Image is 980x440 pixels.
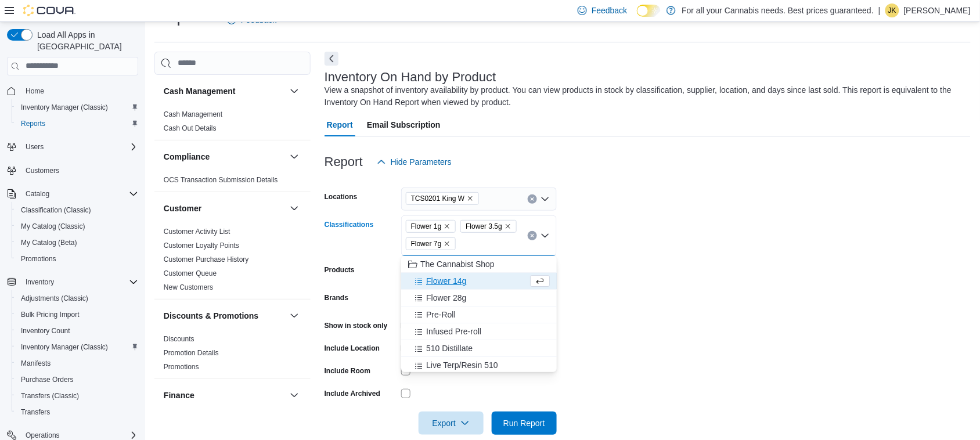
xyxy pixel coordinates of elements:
[401,273,557,290] button: Flower 14g
[164,283,213,291] a: New Customers
[325,52,338,66] button: Next
[164,85,285,97] button: Cash Management
[406,192,480,205] span: TCS0201 King W
[12,251,143,267] button: Promotions
[12,218,143,235] button: My Catalog (Classic)
[327,113,353,136] span: Report
[164,203,201,214] h3: Customer
[164,334,194,344] span: Discounts
[2,274,143,290] button: Inventory
[21,359,51,368] span: Manifests
[325,389,380,398] label: Include Archived
[16,252,61,266] a: Promotions
[16,356,55,370] a: Manifests
[325,192,358,201] label: Locations
[16,340,138,354] span: Inventory Manager (Classic)
[16,219,90,233] a: My Catalog (Classic)
[16,100,138,114] span: Inventory Manager (Classic)
[904,3,971,17] p: [PERSON_NAME]
[26,86,44,96] span: Home
[16,308,84,322] a: Bulk Pricing Import
[426,412,477,435] span: Export
[26,431,60,440] span: Operations
[682,3,874,17] p: For all your Cannabis needs. Best prices guaranteed.
[401,323,557,340] button: Infused Pre-roll
[164,362,199,372] span: Promotions
[2,162,143,179] button: Customers
[426,309,456,320] span: Pre-Roll
[164,227,230,236] span: Customer Activity List
[637,17,637,17] span: Dark Mode
[888,3,896,17] span: JK
[21,163,138,178] span: Customers
[21,294,88,303] span: Adjustments (Classic)
[444,240,451,247] button: Remove Flower 7g from selection in this group
[16,405,55,419] a: Transfers
[401,340,557,357] button: 510 Distillate
[503,417,545,429] span: Run Report
[16,405,138,419] span: Transfers
[164,85,236,97] h3: Cash Management
[401,290,557,306] button: Flower 28g
[21,205,91,215] span: Classification (Classic)
[12,388,143,404] button: Transfers (Classic)
[21,84,138,98] span: Home
[505,223,511,230] button: Remove Flower 3.5g from selection in this group
[637,5,661,17] input: Dark Mode
[16,219,138,233] span: My Catalog (Classic)
[325,293,348,302] label: Brands
[21,407,50,417] span: Transfers
[164,310,258,322] h3: Discounts & Promotions
[154,225,311,299] div: Customer
[406,220,456,233] span: Flower 1g
[325,366,370,376] label: Include Room
[12,355,143,372] button: Manifests
[287,201,301,215] button: Customer
[154,332,311,378] div: Discounts & Promotions
[21,254,56,264] span: Promotions
[391,156,452,168] span: Hide Parameters
[164,349,219,357] a: Promotion Details
[325,70,496,84] h3: Inventory On Hand by Product
[325,220,374,229] label: Classifications
[16,203,96,217] a: Classification (Classic)
[426,326,481,337] span: Infused Pre-roll
[16,340,113,354] a: Inventory Manager (Classic)
[2,82,143,99] button: Home
[16,373,138,387] span: Purchase Orders
[16,324,138,338] span: Inventory Count
[12,372,143,388] button: Purchase Orders
[164,255,249,264] a: Customer Purchase History
[21,222,85,231] span: My Catalog (Classic)
[420,258,495,270] span: The Cannabist Shop
[21,187,138,201] span: Catalog
[21,140,138,154] span: Users
[21,140,48,154] button: Users
[164,110,222,118] a: Cash Management
[16,291,138,305] span: Adjustments (Classic)
[164,203,285,214] button: Customer
[164,310,285,322] button: Discounts & Promotions
[26,166,59,175] span: Customers
[2,139,143,155] button: Users
[12,339,143,355] button: Inventory Manager (Classic)
[164,269,217,277] a: Customer Queue
[23,5,75,16] img: Cova
[541,194,550,204] button: Open list of options
[21,275,59,289] button: Inventory
[164,151,210,163] h3: Compliance
[592,5,627,16] span: Feedback
[26,277,54,287] span: Inventory
[21,238,77,247] span: My Catalog (Beta)
[16,236,82,250] a: My Catalog (Beta)
[16,117,50,131] a: Reports
[325,321,388,330] label: Show in stock only
[426,292,466,304] span: Flower 28g
[460,220,517,233] span: Flower 3.5g
[406,237,456,250] span: Flower 7g
[21,310,80,319] span: Bulk Pricing Import
[541,231,550,240] button: Close list of options
[401,306,557,323] button: Pre-Roll
[21,84,49,98] a: Home
[164,389,194,401] h3: Finance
